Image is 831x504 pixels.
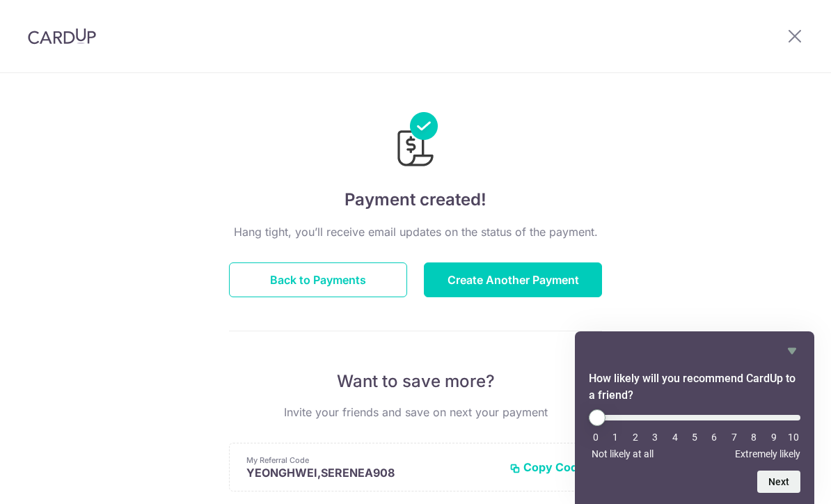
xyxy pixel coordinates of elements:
h4: Payment created! [229,187,602,212]
div: How likely will you recommend CardUp to a friend? Select an option from 0 to 10, with 0 being Not... [589,409,800,459]
li: 6 [707,432,721,443]
li: 7 [727,432,741,443]
img: CardUp [28,28,96,45]
p: Want to save more? [229,370,602,393]
li: 2 [628,432,642,443]
span: Not likely at all [592,448,654,459]
p: My Referral Code [246,455,498,466]
p: Invite your friends and save on next your payment [229,404,602,420]
button: Next question [757,471,800,493]
li: 8 [747,432,761,443]
li: 3 [648,432,662,443]
li: 4 [668,432,682,443]
button: Hide survey [784,342,800,359]
div: How likely will you recommend CardUp to a friend? Select an option from 0 to 10, with 0 being Not... [589,342,800,493]
p: YEONGHWEI,SERENEA908 [246,466,498,480]
li: 5 [688,432,702,443]
button: Back to Payments [229,262,407,297]
li: 1 [608,432,622,443]
button: Create Another Payment [424,262,602,297]
img: Payments [393,112,438,171]
li: 9 [767,432,781,443]
button: Copy Code [509,460,585,474]
span: Extremely likely [735,448,800,459]
li: 0 [589,432,603,443]
h2: How likely will you recommend CardUp to a friend? Select an option from 0 to 10, with 0 being Not... [589,370,800,404]
li: 10 [786,432,800,443]
p: Hang tight, you’ll receive email updates on the status of the payment. [229,223,602,240]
